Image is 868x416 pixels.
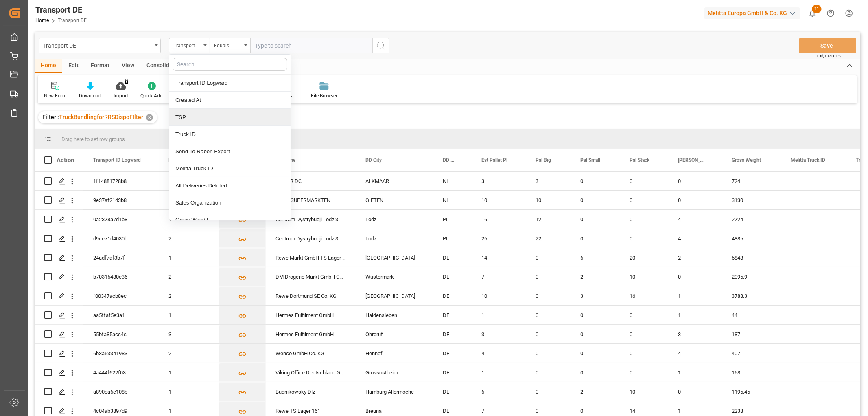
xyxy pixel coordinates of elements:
div: 0 [571,325,620,343]
div: 187 [722,325,781,343]
div: 10 [472,191,526,209]
div: GIETEN [356,191,433,209]
span: DD Country [443,157,455,163]
div: Press SPACE to select this row. [35,344,83,363]
div: Gross Weight [169,211,291,229]
div: NL [433,172,472,190]
div: 0 [620,172,668,190]
span: Est Pallet Pl [481,157,507,163]
div: Rewe Markt GmbH TS Lager 510 [266,248,356,267]
div: 3 [472,325,526,343]
div: 4 [159,210,219,229]
div: Press SPACE to select this row. [35,172,83,191]
div: DE [433,382,472,401]
div: Centrum Dystrybucji Lodz 3 [266,210,356,229]
div: 7 [472,267,526,286]
div: 1 [159,363,219,382]
div: Lodz [356,210,433,229]
span: Delivery Count [168,157,200,163]
div: 20 [620,248,668,267]
div: NL [433,191,472,209]
div: Press SPACE to select this row. [35,210,83,229]
div: d9ce71d4030b [83,229,159,248]
div: Press SPACE to select this row. [35,325,83,344]
div: Lodz [356,229,433,248]
div: 55bfa85acc4c [83,325,159,343]
div: Action [57,156,74,164]
span: Gross Weight [732,157,761,163]
div: 6 [472,382,526,401]
div: Melitta Truck ID [169,160,291,177]
div: 1 [159,191,219,209]
span: Pal Big [536,157,551,163]
div: Wenco GmbH Co. KG [266,344,356,363]
div: DM Drogerie Markt GmbH CO KG [266,267,356,286]
div: aa5ffaf5e3a1 [83,306,159,324]
div: 4a444f622f03 [83,363,159,382]
div: DE [433,363,472,382]
div: 1 [668,286,722,305]
div: 2095.9 [722,267,781,286]
div: Wustermark [356,267,433,286]
div: 1 [472,363,526,382]
button: close menu [169,38,210,53]
div: 724 [722,172,781,190]
div: 0 [571,306,620,324]
div: Hennef [356,344,433,363]
div: 6 [571,248,620,267]
div: DE [433,325,472,343]
div: 3130 [722,191,781,209]
span: Pal Small [580,157,600,163]
div: 2 [159,286,219,305]
div: Hermes Fulfilment GmbH [266,325,356,343]
div: 24adf7af3b7f [83,248,159,267]
div: 0 [668,267,722,286]
div: 0a2378a7d1b8 [83,210,159,229]
div: 0 [668,191,722,209]
span: [PERSON_NAME] [678,157,705,163]
div: Press SPACE to select this row. [35,382,83,401]
div: a890ca6e108b [83,382,159,401]
div: Send To Raben Export [169,143,291,160]
div: New Form [44,92,67,99]
div: Equals [214,40,242,49]
div: 14 [472,248,526,267]
input: Type to search [250,38,372,53]
div: 10 [620,382,668,401]
div: 2 [668,248,722,267]
div: 10 [620,267,668,286]
div: 3788.3 [722,286,781,305]
div: Home [35,59,62,73]
div: 44 [722,306,781,324]
div: f00347acb8ec [83,286,159,305]
span: Ctrl/CMD + S [817,53,841,59]
div: 1 [159,248,219,267]
button: Help Center [822,4,840,22]
div: 0 [526,267,571,286]
span: Filter : [42,114,59,120]
div: Budnikowsky Dlz [266,382,356,401]
div: PL [433,210,472,229]
div: ✕ [146,114,153,121]
div: 0 [571,344,620,363]
div: Centrum Dystrybucji Lodz 3 [266,229,356,248]
div: 1 [668,363,722,382]
div: Rewe Dortmund SE Co. KG [266,286,356,305]
div: Created At [169,92,291,109]
div: 3 [668,325,722,343]
div: 10 [526,191,571,209]
div: 4 [668,344,722,363]
div: 12 [526,210,571,229]
div: Press SPACE to select this row. [35,363,83,382]
div: 0 [571,172,620,190]
span: Melitta Truck ID [791,157,825,163]
span: 11 [812,5,822,13]
div: 2724 [722,210,781,229]
div: 1 [668,306,722,324]
div: 0 [526,325,571,343]
div: 0 [620,229,668,248]
div: Melitta Europa GmbH & Co. KG [704,7,800,19]
div: 2 [571,267,620,286]
span: Pal Stack [630,157,649,163]
div: Press SPACE to select this row. [35,248,83,267]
